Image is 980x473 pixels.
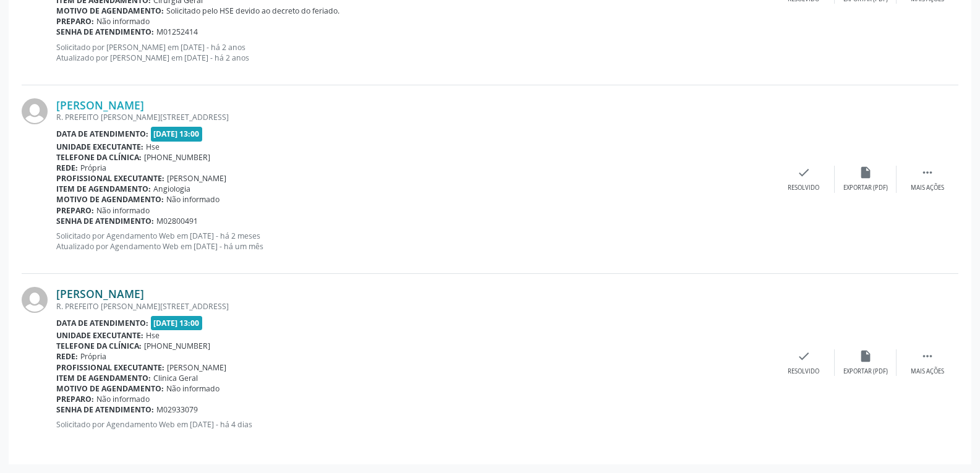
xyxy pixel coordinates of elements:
div: Resolvido [788,367,819,376]
b: Senha de atendimento: [56,216,154,226]
b: Telefone da clínica: [56,152,142,163]
b: Item de agendamento: [56,184,151,194]
span: Hse [146,142,160,152]
b: Rede: [56,351,78,362]
p: Solicitado por [PERSON_NAME] em [DATE] - há 2 anos Atualizado por [PERSON_NAME] em [DATE] - há 2 ... [56,42,773,63]
img: img [22,98,48,124]
div: Exportar (PDF) [843,367,888,376]
i:  [921,349,934,363]
i: check [797,349,811,363]
b: Preparo: [56,394,94,404]
b: Motivo de agendamento: [56,6,164,16]
b: Telefone da clínica: [56,341,142,351]
i: insert_drive_file [859,349,872,363]
div: R. PREFEITO [PERSON_NAME][STREET_ADDRESS] [56,112,773,122]
b: Profissional executante: [56,173,164,184]
span: Não informado [96,205,150,216]
span: Não informado [96,394,150,404]
span: Angiologia [153,184,190,194]
span: [PHONE_NUMBER] [144,152,210,163]
b: Preparo: [56,205,94,216]
i: insert_drive_file [859,166,872,179]
b: Unidade executante: [56,330,143,341]
span: Hse [146,330,160,341]
span: M02933079 [156,404,198,415]
span: [DATE] 13:00 [151,316,203,330]
div: Mais ações [911,367,944,376]
div: Mais ações [911,184,944,192]
b: Motivo de agendamento: [56,383,164,394]
b: Data de atendimento: [56,318,148,328]
span: [DATE] 13:00 [151,127,203,141]
span: Não informado [166,194,219,205]
p: Solicitado por Agendamento Web em [DATE] - há 4 dias [56,419,773,430]
b: Preparo: [56,16,94,27]
div: Resolvido [788,184,819,192]
span: Própria [80,163,106,173]
span: M01252414 [156,27,198,37]
b: Rede: [56,163,78,173]
b: Unidade executante: [56,142,143,152]
span: Não informado [96,16,150,27]
b: Senha de atendimento: [56,404,154,415]
span: [PHONE_NUMBER] [144,341,210,351]
span: Não informado [166,383,219,394]
span: [PERSON_NAME] [167,173,226,184]
b: Motivo de agendamento: [56,194,164,205]
p: Solicitado por Agendamento Web em [DATE] - há 2 meses Atualizado por Agendamento Web em [DATE] - ... [56,231,773,252]
span: Própria [80,351,106,362]
a: [PERSON_NAME] [56,98,144,112]
span: Solicitado pelo HSE devido ao decreto do feriado. [166,6,339,16]
i:  [921,166,934,179]
img: img [22,287,48,313]
span: [PERSON_NAME] [167,362,226,373]
span: Clinica Geral [153,373,198,383]
b: Senha de atendimento: [56,27,154,37]
i: check [797,166,811,179]
b: Profissional executante: [56,362,164,373]
div: R. PREFEITO [PERSON_NAME][STREET_ADDRESS] [56,301,773,312]
b: Data de atendimento: [56,129,148,139]
b: Item de agendamento: [56,373,151,383]
span: M02800491 [156,216,198,226]
div: Exportar (PDF) [843,184,888,192]
a: [PERSON_NAME] [56,287,144,300]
